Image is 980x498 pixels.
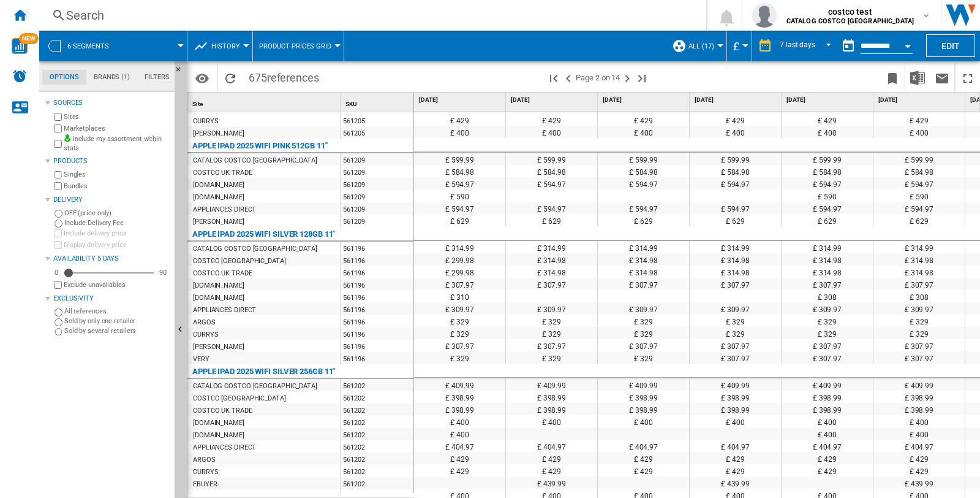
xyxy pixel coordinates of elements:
[343,93,413,112] div: SKU Sort None
[54,113,62,121] input: Sites
[414,126,505,138] div: £ 400
[64,124,170,133] label: Marketplaces
[414,378,505,391] div: £ 409.99
[193,304,256,316] div: APPLIANCES DIRECT
[506,327,597,339] div: £ 329
[86,70,137,85] md-tab-item: Brands (1)
[508,93,597,108] div: [DATE]
[873,464,965,477] div: £ 429
[194,31,246,61] div: History
[782,415,873,427] div: £ 400
[873,266,965,278] div: £ 314.98
[598,214,689,226] div: £ 629
[873,351,965,364] div: £ 307.97
[193,429,244,442] div: [DOMAIN_NAME]
[873,378,965,391] div: £ 409.99
[53,195,170,205] div: Delivery
[782,190,873,202] div: £ 590
[690,327,781,339] div: £ 329
[341,178,413,190] div: 561209
[598,351,689,364] div: £ 329
[54,281,62,289] input: Display delivery price
[414,391,505,403] div: £ 398.99
[598,153,689,165] div: £ 599.99
[782,177,873,190] div: £ 594.97
[211,31,246,61] button: History
[414,190,505,202] div: £ 590
[506,440,597,452] div: £ 404.97
[782,440,873,452] div: £ 404.97
[873,190,965,202] div: £ 590
[688,31,720,61] button: ALL (17)
[341,190,413,202] div: 561209
[873,415,965,427] div: £ 400
[341,440,413,453] div: 561202
[782,278,873,290] div: £ 307.97
[64,307,170,316] label: All references
[873,327,965,339] div: £ 329
[782,464,873,477] div: £ 429
[905,63,930,92] button: Download in Excel
[598,378,689,391] div: £ 409.99
[506,253,597,266] div: £ 314.98
[506,177,597,190] div: £ 594.97
[64,229,170,238] label: Include delivery price
[598,391,689,403] div: £ 398.99
[341,352,413,364] div: 561196
[64,316,170,326] label: Sold by only one retailer
[192,227,335,242] div: APPLE IPAD 2025 WIFI SILVER 128GB 11"
[66,7,674,24] div: Search
[506,126,597,138] div: £ 400
[782,290,873,302] div: £ 308
[635,63,649,92] button: Last page
[193,115,218,128] div: CURRYS
[414,315,505,327] div: £ 329
[620,63,635,92] button: Next page
[414,278,505,290] div: £ 307.97
[873,253,965,266] div: £ 314.98
[54,124,62,132] input: Marketplaces
[873,202,965,214] div: £ 594.97
[600,93,689,108] div: [DATE]
[598,126,689,138] div: £ 400
[873,302,965,315] div: £ 309.97
[690,464,781,477] div: £ 429
[218,63,243,92] button: Reload
[341,266,413,278] div: 561196
[873,315,965,327] div: £ 329
[690,339,781,351] div: £ 307.97
[193,393,286,405] div: COSTCO [GEOGRAPHIC_DATA]
[690,315,781,327] div: £ 329
[193,316,216,329] div: ARGOS
[506,339,597,351] div: £ 307.97
[190,93,340,112] div: Sort None
[190,93,340,112] div: Site Sort None
[193,454,216,466] div: ARGOS
[419,96,503,104] span: [DATE]
[64,134,71,142] img: mysite-bg-18x18.png
[53,294,170,304] div: Exclusivity
[690,126,781,138] div: £ 400
[782,165,873,177] div: £ 584.98
[506,202,597,214] div: £ 594.97
[414,415,505,427] div: £ 400
[598,464,689,477] div: £ 429
[733,31,745,61] button: £
[64,326,170,335] label: Sold by several retailers
[873,391,965,403] div: £ 398.99
[193,204,256,216] div: APPLIANCES DIRECT
[53,156,170,166] div: Products
[873,153,965,165] div: £ 599.99
[54,136,62,151] input: Include my assortment within stats
[782,202,873,214] div: £ 594.97
[873,126,965,138] div: £ 400
[782,452,873,464] div: £ 429
[786,17,914,25] b: CATALOG COSTCO [GEOGRAPHIC_DATA]
[414,290,505,302] div: £ 310
[64,170,170,179] label: Singles
[414,165,505,177] div: £ 584.98
[55,220,62,228] input: Include Delivery Fee
[192,364,335,379] div: APPLE IPAD 2025 WIFI SILVER 256GB 11"
[873,290,965,302] div: £ 308
[690,202,781,214] div: £ 594.97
